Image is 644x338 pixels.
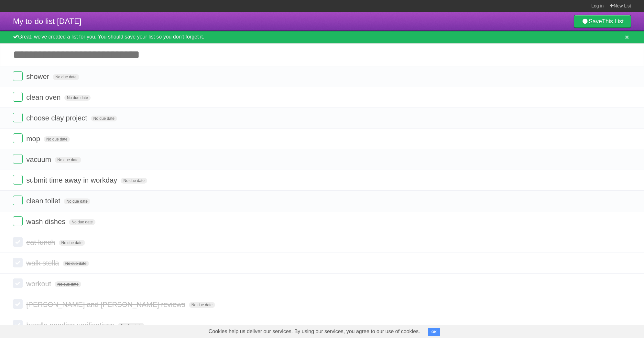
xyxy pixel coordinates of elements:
[13,113,23,122] label: Done
[69,219,95,225] span: No due date
[59,240,85,246] span: No due date
[26,259,60,267] span: walk stella
[13,71,23,81] label: Done
[13,278,23,288] label: Done
[26,280,53,288] span: workout
[13,320,23,330] label: Done
[26,155,53,163] span: vacuum
[26,73,51,81] span: shower
[55,157,81,163] span: No due date
[118,323,144,329] span: No due date
[13,133,23,143] label: Done
[13,196,23,205] label: Done
[26,176,119,184] span: submit time away in workday
[13,175,23,185] label: Done
[55,281,81,287] span: No due date
[26,238,57,246] span: eat lunch
[26,197,62,205] span: clean toilet
[26,93,62,101] span: clean oven
[63,261,89,266] span: No due date
[428,328,441,336] button: OK
[26,114,89,122] span: choose clay project
[189,302,215,308] span: No due date
[26,135,42,143] span: mop
[13,17,82,26] span: My to-do list [DATE]
[64,95,91,101] span: No due date
[91,116,117,121] span: No due date
[13,154,23,164] label: Done
[202,325,427,338] span: Cookies help us deliver our services. By using our services, you agree to our use of cookies.
[13,216,23,226] label: Done
[53,74,79,80] span: No due date
[44,136,70,142] span: No due date
[13,92,23,102] label: Done
[121,178,147,184] span: No due date
[602,18,624,25] b: This List
[13,237,23,247] label: Done
[574,15,631,28] a: SaveThis List
[64,198,90,204] span: No due date
[13,299,23,309] label: Done
[26,321,116,329] span: handle pending verifications
[26,300,187,309] span: [PERSON_NAME] and [PERSON_NAME] reviews
[13,258,23,267] label: Done
[26,218,67,226] span: wash dishes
